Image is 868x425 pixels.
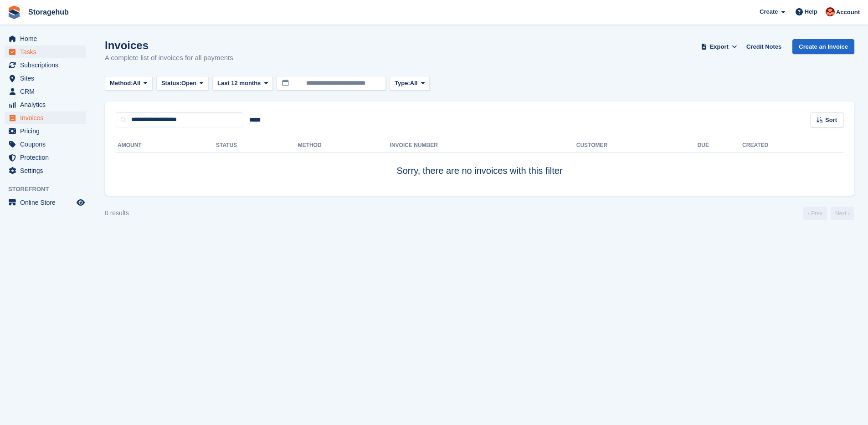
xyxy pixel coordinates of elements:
[5,164,86,177] a: menu
[161,79,181,88] span: Status:
[5,125,86,137] a: menu
[116,138,216,153] th: Amount
[710,42,729,51] span: Export
[20,151,75,164] span: Protection
[20,98,75,111] span: Analytics
[20,111,75,124] span: Invoices
[5,111,86,124] a: menu
[698,138,742,153] th: Due
[836,8,860,17] span: Account
[801,207,856,220] nav: Page
[5,46,86,58] a: menu
[105,53,233,63] p: A complete list of invoices for all payments
[20,59,75,71] span: Subscriptions
[20,46,75,58] span: Tasks
[20,32,75,45] span: Home
[20,164,75,177] span: Settings
[181,79,196,88] span: Open
[105,76,153,91] button: Method: All
[133,79,141,88] span: All
[760,7,778,16] span: Create
[5,85,86,98] a: menu
[156,76,209,91] button: Status: Open
[8,185,91,194] span: Storefront
[20,85,75,98] span: CRM
[805,7,817,16] span: Help
[576,138,698,153] th: Customer
[20,72,75,85] span: Sites
[75,197,86,208] a: Preview store
[5,59,86,71] a: menu
[410,79,418,88] span: All
[217,79,261,88] span: Last 12 months
[395,79,410,88] span: Type:
[5,196,86,209] a: menu
[212,76,273,91] button: Last 12 months
[298,138,390,153] th: Method
[831,207,854,220] a: Next
[5,72,86,85] a: menu
[396,166,562,176] span: Sorry, there are no invoices with this filter
[792,39,854,54] a: Create an Invoice
[5,98,86,111] a: menu
[743,39,785,54] a: Credit Notes
[699,39,739,54] button: Export
[826,7,835,16] img: Nick
[825,116,837,125] span: Sort
[390,76,430,91] button: Type: All
[20,196,75,209] span: Online Store
[110,79,133,88] span: Method:
[20,125,75,137] span: Pricing
[5,138,86,151] a: menu
[20,138,75,151] span: Coupons
[5,151,86,164] a: menu
[5,32,86,45] a: menu
[7,5,21,19] img: stora-icon-8386f47178a22dfd0bd8f6a31ec36ba5ce8667c1dd55bd0f319d3a0aa187defe.svg
[105,39,233,51] h1: Invoices
[742,138,843,153] th: Created
[216,138,298,153] th: Status
[105,208,129,218] div: 0 results
[25,5,72,20] a: Storagehub
[390,138,576,153] th: Invoice Number
[803,207,827,220] a: Previous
